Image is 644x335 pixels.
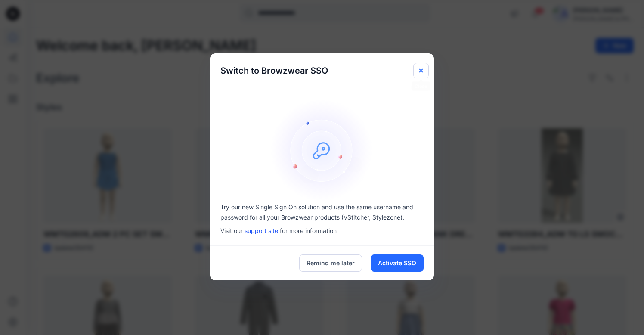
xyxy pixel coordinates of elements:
a: support site [245,227,278,234]
img: onboarding-sz2.46497b1a466840e1406823e529e1e164.svg [270,99,374,202]
button: Close [413,63,429,78]
button: Remind me later [299,254,362,272]
p: Try our new Single Sign On solution and use the same username and password for all your Browzwear... [220,202,424,223]
button: Activate SSO [371,254,424,272]
p: Visit our for more information [220,226,424,235]
h5: Switch to Browzwear SSO [210,53,338,88]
